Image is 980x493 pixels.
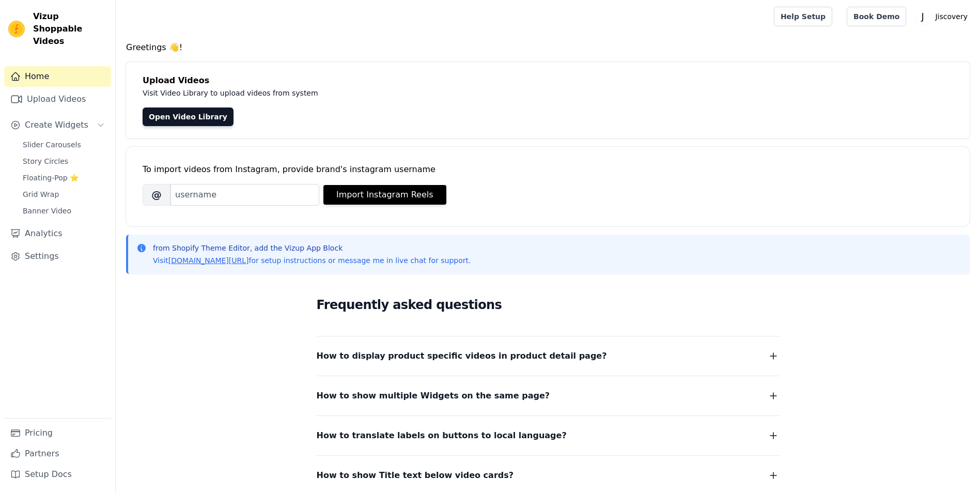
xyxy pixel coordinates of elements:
span: @ [143,184,170,206]
span: Floating-Pop ⭐ [23,173,79,183]
a: Book Demo [847,7,906,26]
button: How to translate labels on buttons to local language? [317,428,780,443]
p: from Shopify Theme Editor, add the Vizup App Block [153,243,471,253]
a: Pricing [4,423,111,443]
p: Visit Video Library to upload videos from system [143,87,605,99]
span: Story Circles [23,156,68,166]
p: Visit for setup instructions or message me in live chat for support. [153,255,471,266]
a: Grid Wrap [17,187,111,202]
div: To import videos from Instagram, provide brand's instagram username [143,163,953,176]
button: How to show Title text below video cards? [317,468,780,483]
a: Upload Videos [4,89,111,110]
a: Banner Video [17,204,111,218]
span: How to translate labels on buttons to local language? [317,428,567,443]
span: Vizup Shoppable Videos [33,10,107,48]
span: How to show Title text below video cards? [317,468,514,483]
h4: Greetings 👋! [126,41,970,54]
button: How to display product specific videos in product detail page? [317,349,780,363]
a: Slider Carousels [17,137,111,152]
a: Partners [4,443,111,464]
span: Create Widgets [25,119,88,131]
span: How to show multiple Widgets on the same page? [317,389,550,403]
span: Banner Video [23,206,71,216]
button: How to show multiple Widgets on the same page? [317,389,780,403]
a: Story Circles [17,154,111,168]
a: Analytics [4,223,111,244]
span: Slider Carousels [23,140,81,150]
p: Jiscovery [931,7,972,26]
input: username [170,184,319,206]
button: Create Widgets [4,115,111,135]
span: How to display product specific videos in product detail page? [317,349,607,363]
a: Setup Docs [4,464,111,485]
span: Grid Wrap [23,189,59,199]
button: Import Instagram Reels [323,185,446,205]
img: Vizup [8,21,25,37]
a: Floating-Pop ⭐ [17,171,111,185]
text: J [921,11,924,22]
h2: Frequently asked questions [317,295,780,315]
a: [DOMAIN_NAME][URL] [168,256,249,265]
a: Settings [4,246,111,267]
a: Open Video Library [143,107,234,126]
h4: Upload Videos [143,74,953,87]
a: Help Setup [774,7,832,26]
button: J Jiscovery [914,7,972,26]
a: Home [4,66,111,87]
